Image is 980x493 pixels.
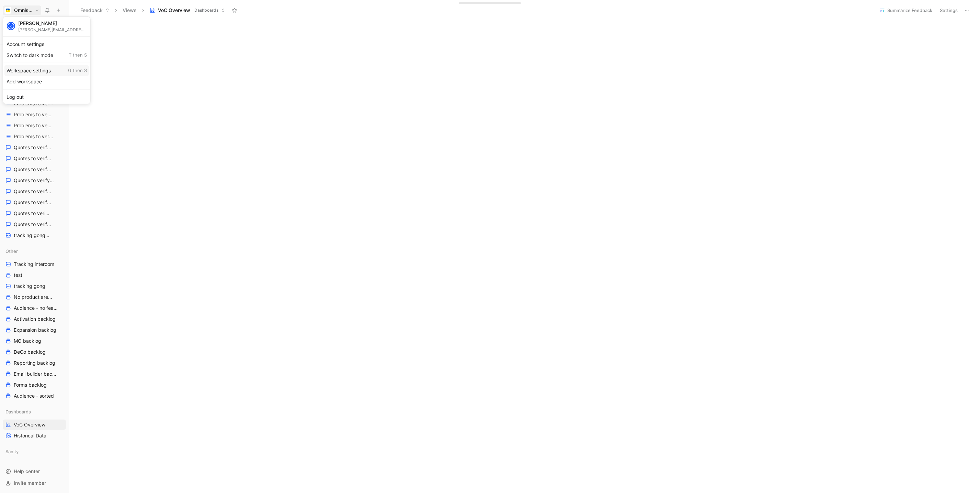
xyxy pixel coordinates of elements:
[18,27,87,32] div: [PERSON_NAME][EMAIL_ADDRESS][DOMAIN_NAME]
[69,52,87,58] span: T then S
[4,65,89,76] div: Workspace settings
[8,23,14,30] div: K
[18,20,87,26] div: [PERSON_NAME]
[4,91,89,102] div: Log out
[3,16,91,104] div: OmnisendOmnisend
[68,67,87,73] span: G then S
[4,38,89,49] div: Account settings
[4,76,89,87] div: Add workspace
[4,49,89,60] div: Switch to dark mode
